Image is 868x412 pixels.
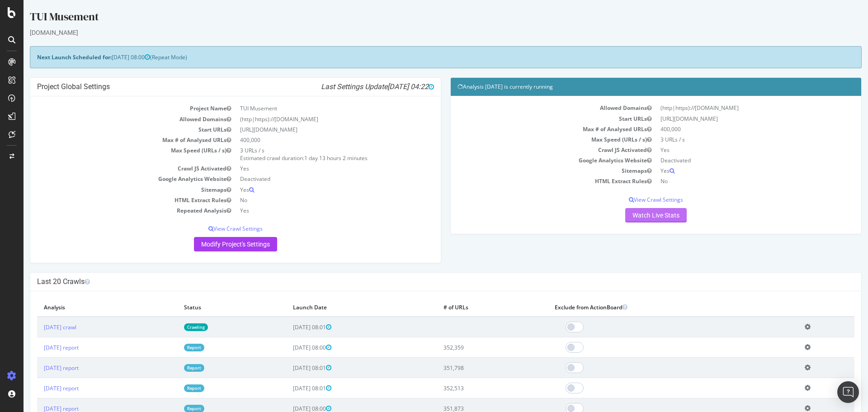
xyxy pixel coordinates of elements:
td: 351,798 [413,358,524,378]
td: Yes [632,166,831,176]
td: Deactivated [632,155,831,166]
td: Google Analytics Website [434,155,632,166]
p: View Crawl Settings [434,196,831,204]
td: No [632,176,831,186]
td: 352,513 [413,378,524,398]
td: Yes [212,205,410,216]
a: [DATE] report [20,364,55,372]
th: # of URLs [413,298,524,317]
td: Crawl JS Activated [14,163,212,174]
span: 1 day 13 hours 2 minutes [281,154,344,162]
div: (Repeat Mode) [6,46,838,68]
td: Start URLs [14,124,212,135]
td: Allowed Domains [14,114,212,124]
td: Max # of Analysed URLs [434,124,632,134]
td: (http|https)://[DOMAIN_NAME] [632,103,831,113]
span: [DATE] 08:01 [269,323,308,331]
h4: Project Global Settings [14,82,410,91]
div: Open Intercom Messenger [837,381,859,403]
a: Watch Live Stats [602,208,663,223]
h4: Last 20 Crawls [14,277,831,286]
td: 400,000 [212,135,410,145]
td: HTML Extract Rules [14,195,212,205]
td: Yes [632,145,831,155]
td: 400,000 [632,124,831,134]
a: [DATE] report [20,384,55,392]
span: [DATE] 08:01 [269,364,308,372]
a: [DATE] report [20,344,55,351]
td: [URL][DOMAIN_NAME] [632,114,831,124]
i: Last Settings Update [297,82,410,91]
h4: Analysis [DATE] is currently running [434,82,831,91]
td: TUI Musement [212,103,410,114]
td: Max # of Analysed URLs [14,135,212,145]
td: Sitemaps [434,166,632,176]
th: Analysis [14,298,154,317]
span: [DATE] 08:00 [269,344,308,351]
td: Yes [212,185,410,195]
a: Report [160,344,181,351]
strong: Next Launch Scheduled for: [14,53,88,61]
a: Report [160,384,181,392]
a: [DATE] crawl [20,323,53,331]
td: 352,359 [413,337,524,358]
td: Google Analytics Website [14,174,212,184]
td: Max Speed (URLs / s) [434,134,632,145]
a: Crawling [160,323,184,331]
td: Deactivated [212,174,410,184]
th: Launch Date [263,298,413,317]
td: Crawl JS Activated [434,145,632,155]
td: Yes [212,163,410,174]
td: Sitemaps [14,185,212,195]
td: [URL][DOMAIN_NAME] [212,124,410,135]
td: (http|https)://[DOMAIN_NAME] [212,114,410,124]
td: No [212,195,410,205]
span: [DATE] 04:22 [364,82,410,91]
a: Modify Project's Settings [170,237,254,251]
td: Allowed Domains [434,103,632,113]
td: Start URLs [434,114,632,124]
div: [DOMAIN_NAME] [6,28,838,37]
td: Max Speed (URLs / s) [14,145,212,163]
a: Report [160,364,181,372]
td: Repeated Analysis [14,205,212,216]
td: 3 URLs / s Estimated crawl duration: [212,145,410,163]
td: HTML Extract Rules [434,176,632,186]
td: 3 URLs / s [632,134,831,145]
span: [DATE] 08:00 [88,53,127,61]
th: Exclude from ActionBoard [524,298,774,317]
td: Project Name [14,103,212,114]
p: View Crawl Settings [14,225,410,232]
div: TUI Musement [6,9,838,28]
th: Status [154,298,262,317]
span: [DATE] 08:01 [269,384,308,392]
